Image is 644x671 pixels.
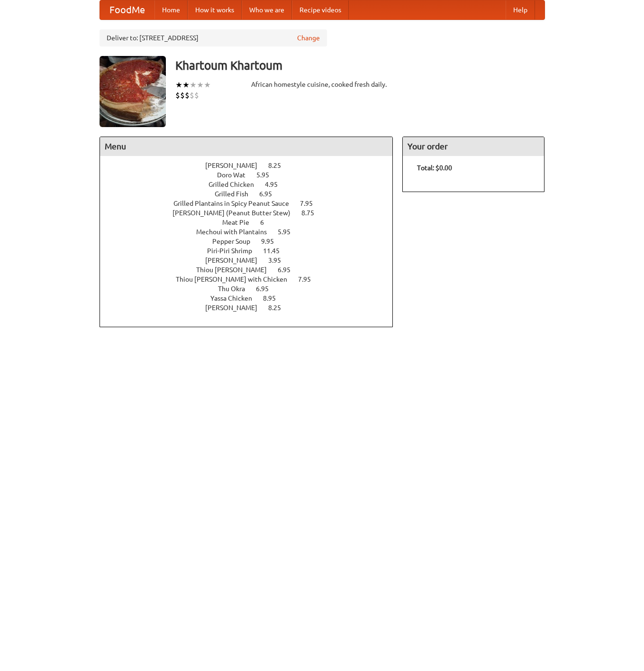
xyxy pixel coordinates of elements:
h3: Khartoum Khartoum [175,56,545,75]
span: Yassa Chicken [210,294,262,302]
span: 5.95 [256,171,279,179]
span: Thiou [PERSON_NAME] with Chicken [176,276,297,283]
a: Mechoui with Plantains 5.95 [196,228,308,236]
span: Piri-Piri Shrimp [207,247,262,255]
span: 6 [260,219,273,226]
span: [PERSON_NAME] [205,257,267,264]
span: Meat Pie [222,219,259,226]
img: angular.jpg [100,56,166,127]
span: Grilled Fish [215,190,258,198]
h4: Menu [100,137,393,156]
a: Recipe videos [292,0,349,19]
a: Grilled Plantains in Spicy Peanut Sauce 7.95 [173,200,330,207]
a: Thiou [PERSON_NAME] 6.95 [196,266,308,274]
span: 5.95 [278,228,300,236]
span: 6.95 [256,285,278,293]
a: FoodMe [100,0,154,19]
span: 8.75 [301,209,324,217]
a: Thiou [PERSON_NAME] with Chicken 7.95 [176,276,328,283]
a: Doro Wat 5.95 [217,171,287,179]
li: $ [175,90,180,101]
span: 4.95 [265,181,287,188]
div: African homestyle cuisine, cooked fresh daily. [251,80,393,89]
a: Grilled Chicken 4.95 [209,181,295,188]
a: Who we are [242,0,292,19]
span: [PERSON_NAME] (Peanut Butter Stew) [172,209,300,217]
a: [PERSON_NAME] 8.25 [205,304,299,312]
span: 7.95 [300,200,322,207]
span: Thu Okra [218,285,254,293]
a: How it works [188,0,242,19]
a: [PERSON_NAME] 8.25 [205,162,299,169]
li: $ [194,90,199,101]
span: 3.95 [268,257,290,264]
span: 7.95 [298,276,320,283]
span: Grilled Plantains in Spicy Peanut Sauce [173,200,299,207]
a: Piri-Piri Shrimp 11.45 [207,247,297,255]
a: Home [154,0,188,19]
a: Change [297,33,320,43]
a: Help [506,0,535,19]
span: 6.95 [259,190,281,198]
a: [PERSON_NAME] 3.95 [205,257,299,264]
span: Mechoui with Plantains [196,228,276,236]
li: ★ [197,80,204,90]
a: Yassa Chicken 8.95 [210,294,293,302]
b: Total: $0.00 [417,164,452,172]
li: $ [185,90,190,101]
span: 8.25 [268,304,290,312]
span: Doro Wat [217,171,255,179]
span: [PERSON_NAME] [205,162,267,169]
span: 11.45 [263,247,289,255]
a: Pepper Soup 9.95 [212,238,291,245]
div: Deliver to: [STREET_ADDRESS] [100,29,327,46]
a: [PERSON_NAME] (Peanut Butter Stew) 8.75 [172,209,332,217]
a: Thu Okra 6.95 [218,285,286,293]
span: 8.95 [263,294,285,302]
span: Grilled Chicken [209,181,263,188]
li: ★ [190,80,197,90]
li: $ [190,90,194,101]
li: ★ [182,80,190,90]
h4: Your order [403,137,544,156]
li: ★ [175,80,182,90]
span: 6.95 [278,266,300,274]
li: ★ [204,80,211,90]
span: Thiou [PERSON_NAME] [196,266,276,274]
a: Grilled Fish 6.95 [215,190,290,198]
span: [PERSON_NAME] [205,304,267,312]
a: Meat Pie 6 [222,219,281,226]
span: Pepper Soup [212,238,260,245]
span: 8.25 [268,162,290,169]
li: $ [180,90,185,101]
span: 9.95 [261,238,283,245]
